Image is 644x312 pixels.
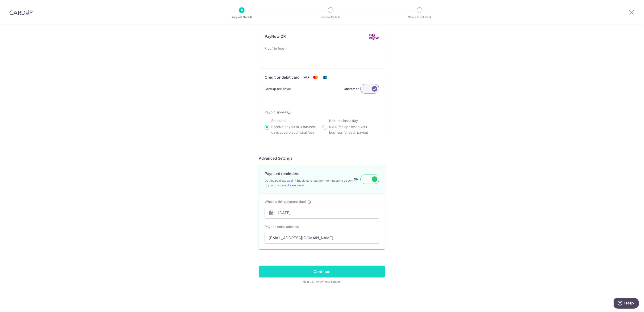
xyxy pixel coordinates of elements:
p: Credit or debit card [265,74,300,80]
input: Continue [259,266,385,278]
label: ON [354,176,359,182]
p: PayNow QR [265,34,286,40]
label: Customer [344,86,359,92]
span: translation missing: en.company.payment_requests.form.header.labels.advanced_settings [259,156,293,161]
span: Getting paid late again? Enable auto-payment reminders to be sent to your customer. [265,178,354,188]
input: DD/MM/YYYY [265,207,379,219]
div: Payout speed [265,110,379,115]
p: Standard [271,118,322,123]
span: When is this payment due? [265,200,306,204]
p: 0.3% fee applies to your business for each payout [329,124,379,135]
img: Visa [301,74,311,80]
a: Learn more [288,184,304,187]
p: Payment reminders [265,171,299,176]
p: Request Details [224,15,259,20]
img: PayNow [369,34,379,40]
span: CardUp fee payor [265,86,291,92]
p: Share & Get Paid [402,15,437,20]
iframe: Opens a widget where you can find more information [614,298,639,310]
p: Receive payout in 3 business days at zero additional fees [271,124,322,135]
p: Next business day [329,118,379,123]
p: Review Details [313,15,348,20]
span: Free(No fees) [265,46,286,51]
span: Next up, review your request [259,279,385,284]
label: Payor's email address [265,224,299,229]
img: CardUp [9,9,33,15]
div: Payment reminders Getting paid late again? Enable auto-payment reminders to be sent to your custo... [265,171,379,188]
img: Mastercard [311,74,320,80]
input: Email [265,232,379,244]
img: Union Pay [320,74,330,80]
